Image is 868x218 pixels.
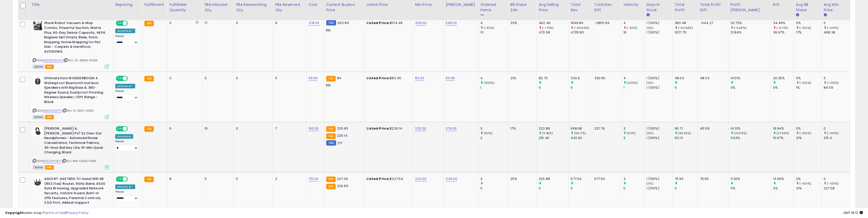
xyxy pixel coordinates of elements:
div: 15.67% [773,136,794,140]
small: Days In Stock. [646,13,649,17]
div: 330.90 [594,76,618,81]
div: 0 [205,76,230,81]
div: 2 [481,136,508,140]
div: ASIN: [33,76,109,119]
small: (-100%) [827,26,839,30]
small: FBA [144,21,154,26]
div: 0 [675,186,698,191]
span: 2025-10-10 18:12 GMT [843,210,863,215]
div: 0 [623,186,644,191]
div: 20.73% [731,21,771,25]
div: Current Buybox Price [326,2,362,13]
div: 677.64 [594,177,618,181]
div: 0 [169,76,198,81]
small: (50%) [627,131,636,135]
div: 4 [481,76,508,81]
div: 0 [236,126,269,131]
a: B09ZXXYRKY [43,159,61,163]
span: All listings currently available for purchase on Amazon [33,115,44,119]
span: OFF [127,21,135,26]
b: [PERSON_NAME] & [PERSON_NAME] Px7 S2 Over-Ear Headphones - Advanced Noise Cancellation, Technical... [44,126,106,156]
div: Avg Selling Price [539,2,566,13]
div: 84.09 [824,85,850,90]
div: 14.31% [731,126,771,131]
div: 19.94% [773,126,794,131]
small: (-60%) [484,26,495,30]
b: Listed Price: [367,126,390,131]
div: 383.48 [675,21,698,25]
small: (-100%) [799,181,811,186]
div: 6 [169,126,198,131]
small: FBA [144,76,154,82]
div: 1 (100%) [646,85,672,90]
div: Amazon AI * [115,185,135,189]
small: (-100%) [827,81,839,85]
a: B0B89C8H4Q [43,58,62,63]
div: Velocity [623,2,642,7]
span: ON [116,76,123,81]
b: ASUS RT-AXE7800 Tri-band WiFi 6E (802.11ax) Router, 6GHz Band, ASUS Safe Browsing, Upgraded Netwo... [44,177,106,206]
div: Amazon AI * [115,84,135,88]
div: 1 [623,85,644,90]
div: 14.66% [773,177,794,181]
div: Total Rev. [571,2,590,13]
div: BB Share 24h. [510,2,534,13]
div: ASIN: [33,21,109,68]
div: Preset: [115,140,138,151]
small: (-100%) [799,131,811,135]
div: 1 (100%) [646,186,672,191]
span: 84 [337,76,341,81]
small: (300%) [484,81,495,85]
small: (-100%) [827,131,839,135]
div: 10 [623,30,644,35]
div: Amazon AI [115,134,133,139]
a: 225.00 [415,126,426,131]
img: 315ddMotTsL._SL40_.jpg [33,177,43,187]
small: (23.04%) [734,131,747,135]
img: 41v1jlfJyqL._SL40_.jpg [33,76,43,86]
a: Privacy Policy [66,210,89,215]
span: ON [116,127,123,131]
div: 237.76 [594,126,618,131]
div: 0 [539,186,568,191]
div: 0% [796,21,821,25]
small: (-100%) [799,26,811,30]
div: Title [31,2,111,7]
b: Shark Robot Vacuum & Mop Combo, Powerful Suction, Matrix Plus, 60-Day Debris Capacity, HEPA Bagle... [44,21,106,55]
div: 1027.75 [675,30,698,35]
div: 1 (100%) [646,21,672,25]
small: (0%) [646,131,653,135]
div: 1% [796,85,821,90]
div: 76.95 [675,177,698,181]
div: 82.73 [539,76,568,81]
div: 1 (100%) [646,177,672,181]
span: OFF [127,76,135,81]
div: 21.84% [731,30,771,35]
div: 10 [205,126,230,131]
div: 0 [169,21,198,25]
div: 0 [236,21,269,25]
div: 21% [796,186,821,191]
small: Avg Win Price. [824,13,827,17]
a: 599.00 [446,20,457,26]
div: $227.54 [367,177,409,181]
div: 0 [824,177,850,181]
div: FBA inbound Qty [205,2,232,13]
span: | SKU: WN-CHOS-FN49 [62,159,96,163]
div: 222.89 [539,126,568,131]
span: 226.14 [337,133,347,138]
div: Total Profit Diff. [700,2,726,13]
div: 25% [510,177,533,181]
span: FBA [45,165,54,170]
div: 225.88 [539,177,568,181]
div: 1 [481,85,508,90]
div: FBA Researching Qty [236,2,271,13]
div: 4705.83 [571,30,592,35]
span: 452.89 [337,20,349,25]
span: 229.99 [337,183,348,188]
div: 3 [623,177,644,181]
div: 11.63% [731,136,771,140]
div: 3 [623,126,644,131]
div: 677.64 [571,177,592,181]
small: (0%) [646,81,653,85]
